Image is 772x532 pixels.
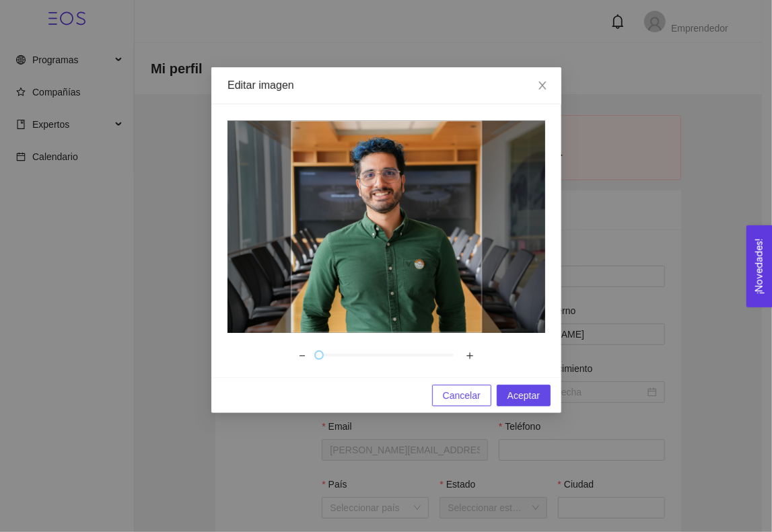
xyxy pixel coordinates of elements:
span: close [537,80,548,91]
div: Editar imagen [227,78,545,93]
button: Cancelar [431,385,491,406]
button: Close [524,67,561,105]
span: Aceptar [507,388,539,403]
button: Aceptar [496,385,550,406]
span: Cancelar [442,388,480,403]
button: ＋ [458,344,481,367]
button: － [291,344,314,367]
button: Open Feedback Widget [746,225,772,307]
